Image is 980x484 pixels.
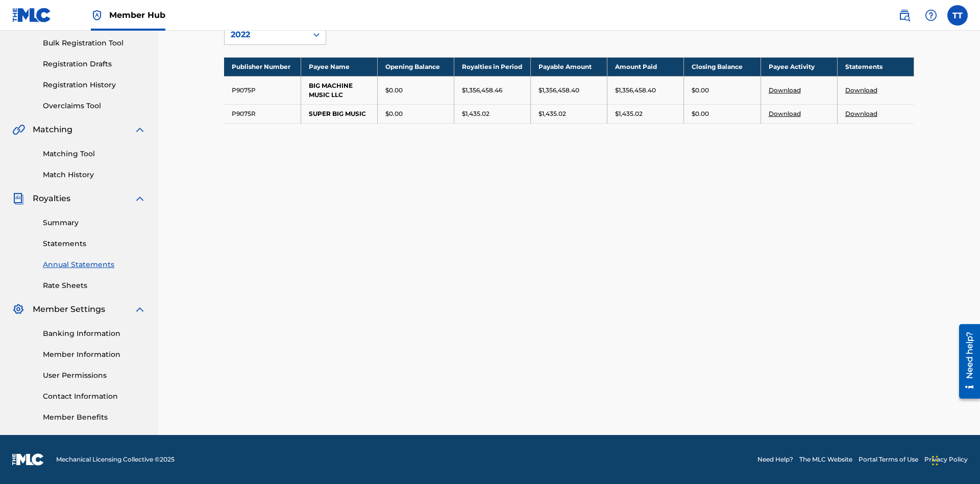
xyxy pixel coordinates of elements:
[385,109,403,118] p: $0.00
[231,29,301,41] div: 2022
[33,192,70,205] span: Royalties
[43,349,146,360] a: Member Information
[134,303,146,316] img: expand
[43,370,146,381] a: User Permissions
[932,445,938,476] div: Drag
[615,109,643,118] p: $1,435.02
[224,76,301,104] td: P9075P
[12,192,24,205] img: Royalties
[761,57,837,76] th: Payee Activity
[531,57,607,76] th: Payable Amount
[894,5,915,26] a: Public Search
[947,5,968,26] div: User Menu
[845,86,877,94] a: Download
[692,86,709,95] p: $0.00
[43,328,146,339] a: Banking Information
[43,391,146,402] a: Contact Information
[43,80,146,90] a: Registration History
[377,57,454,76] th: Opening Balance
[692,109,709,118] p: $0.00
[109,9,165,21] span: Member Hub
[951,320,980,404] iframe: Resource Center
[925,9,937,21] img: help
[43,217,146,228] a: Summary
[454,57,530,76] th: Royalties in Period
[33,124,72,136] span: Matching
[43,101,146,111] a: Overclaims Tool
[769,110,801,117] a: Download
[43,38,146,49] a: Bulk Registration Tool
[12,453,44,466] img: logo
[924,455,968,464] a: Privacy Policy
[12,303,24,316] img: Member Settings
[845,110,877,117] a: Download
[43,59,146,69] a: Registration Drafts
[837,57,914,76] th: Statements
[859,455,918,464] a: Portal Terms of Use
[607,57,684,76] th: Amount Paid
[43,280,146,291] a: Rate Sheets
[684,57,761,76] th: Closing Balance
[43,238,146,249] a: Statements
[43,412,146,423] a: Member Benefits
[538,109,566,118] p: $1,435.02
[224,104,301,123] td: P9075R
[799,455,852,464] a: The MLC Website
[462,86,502,95] p: $1,356,458.46
[134,124,146,136] img: expand
[43,149,146,159] a: Matching Tool
[769,86,801,94] a: Download
[134,192,146,205] img: expand
[43,259,146,270] a: Annual Statements
[757,455,793,464] a: Need Help?
[301,57,377,76] th: Payee Name
[921,5,941,26] div: Help
[929,435,980,484] iframe: Chat Widget
[538,86,579,95] p: $1,356,458.40
[91,9,103,21] img: Top Rightsholder
[301,76,377,104] td: BIG MACHINE MUSIC LLC
[462,109,489,118] p: $1,435.02
[898,9,911,21] img: search
[385,86,403,95] p: $0.00
[301,104,377,123] td: SUPER BIG MUSIC
[224,57,301,76] th: Publisher Number
[12,124,25,136] img: Matching
[33,303,105,316] span: Member Settings
[12,8,52,22] img: MLC Logo
[56,455,175,464] span: Mechanical Licensing Collective © 2025
[43,170,146,180] a: Match History
[615,86,656,95] p: $1,356,458.40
